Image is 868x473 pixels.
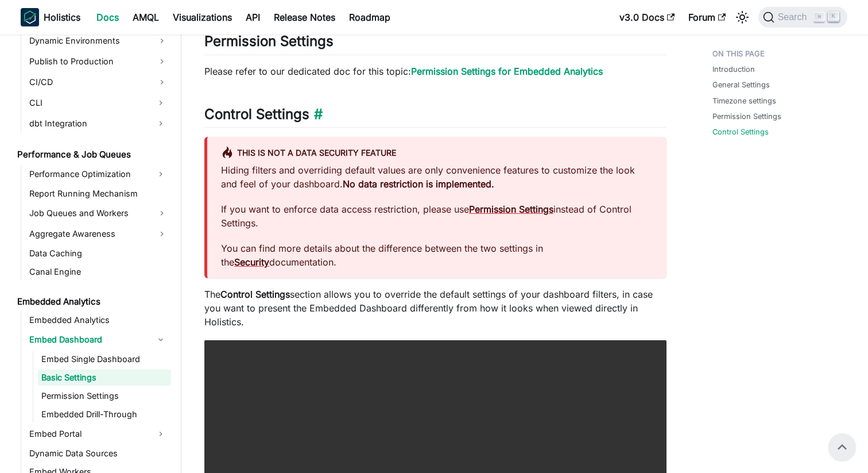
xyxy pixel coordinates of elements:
a: Dynamic Environments [26,32,171,50]
kbd: K [828,11,839,22]
a: Basic Settings [38,370,171,386]
button: Search (Command+K) [758,7,847,28]
span: Search [774,12,814,22]
button: Expand sidebar category 'CLI' [150,94,171,112]
button: Scroll back to top [828,433,856,461]
h2: Control Settings [204,106,666,128]
a: General Settings [712,79,770,90]
p: Hiding filters and overriding default values are only convenience features to customize the look ... [221,163,653,191]
a: Job Queues and Workers [26,204,171,222]
a: Publish to Production [26,52,171,71]
a: Performance Optimization [26,165,150,183]
a: Release Notes [267,8,342,26]
a: API [239,8,267,26]
a: dbt Integration [26,114,150,133]
a: Permission Settings [38,388,171,404]
a: Embed Dashboard [26,330,150,349]
a: Report Running Mechanism [26,186,171,202]
p: If you want to enforce data access restriction, please use instead of Control Settings. [221,202,653,230]
a: Introduction [712,64,755,75]
a: Roadmap [342,8,397,26]
a: Embed Single Dashboard [38,351,171,367]
p: Please refer to our dedicated doc for this topic: [204,64,666,78]
div: This is not a data security feature [221,146,653,161]
img: Holistics [21,8,39,26]
a: CLI [26,94,150,112]
a: Dynamic Data Sources [26,445,171,462]
strong: Control Settings [220,289,290,300]
a: Data Caching [26,245,171,262]
a: Permission Settings for Embedded Analytics [411,66,603,77]
kbd: ⌘ [813,12,825,22]
strong: No data restriction is implemented. [343,178,494,190]
a: v3.0 Docs [613,8,681,26]
b: Holistics [44,10,80,24]
a: Embedded Analytics [14,294,171,310]
button: Expand sidebar category 'dbt Integration' [150,114,171,133]
button: Expand sidebar category 'Embed Portal' [150,425,171,443]
a: Permission Settings [712,111,781,122]
a: Permission Settings [469,203,553,215]
a: Docs [90,8,126,26]
a: Canal Engine [26,264,171,280]
p: The section allows you to override the default settings of your dashboard filters, in case you wa... [204,287,666,329]
a: Direct link to Control Settings [309,106,323,122]
a: Security [234,256,269,268]
a: Visualizations [166,8,239,26]
nav: Docs sidebar [9,34,181,473]
a: Embedded Analytics [26,312,171,328]
a: HolisticsHolistics [21,8,80,26]
p: You can find more details about the difference between the two settings in the documentation. [221,241,653,269]
button: Collapse sidebar category 'Embed Dashboard' [150,330,171,349]
a: Embedded Drill-Through [38,406,171,422]
a: Control Settings [712,126,769,137]
a: Timezone settings [712,95,776,106]
a: Aggregate Awareness [26,225,171,243]
a: Forum [681,8,733,26]
a: AMQL [126,8,166,26]
button: Expand sidebar category 'Performance Optimization' [150,165,171,183]
a: CI/CD [26,73,171,91]
h2: Permission Settings [204,33,666,55]
button: Switch between dark and light mode (currently light mode) [733,8,751,26]
a: Embed Portal [26,425,150,443]
a: Performance & Job Queues [14,147,171,163]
